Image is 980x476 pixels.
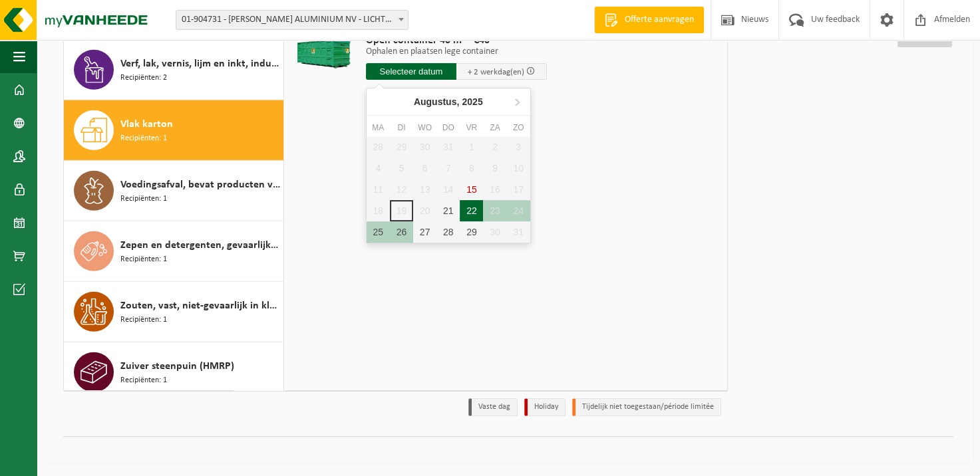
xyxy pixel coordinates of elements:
span: Open container 40 m³ - C40 [366,34,547,47]
li: Holiday [524,398,566,416]
span: Zepen en detergenten, gevaarlijk in kleinverpakking [120,237,280,253]
span: Zuiver steenpuin (HMRP) [120,358,234,374]
span: Recipiënten: 2 [120,72,167,84]
div: 22 [460,200,483,221]
div: wo [413,121,436,134]
button: Zuiver steenpuin (HMRP) Recipiënten: 1 [64,342,284,402]
div: 25 [367,221,390,243]
button: Vlak karton Recipiënten: 1 [64,100,284,161]
span: Zouten, vast, niet-gevaarlijk in kleinverpakking [120,298,280,314]
span: 01-904731 - REMI CLAEYS ALUMINIUM NV - LICHTERVELDE [176,11,408,29]
div: ma [367,121,390,134]
a: Offerte aanvragen [594,7,704,33]
input: Selecteer datum [366,63,456,80]
div: Augustus, [408,91,488,112]
div: do [436,121,460,134]
button: Voedingsafval, bevat producten van dierlijke oorsprong, onverpakt, categorie 3 Recipiënten: 1 [64,161,284,221]
button: Zouten, vast, niet-gevaarlijk in kleinverpakking Recipiënten: 1 [64,282,284,342]
div: vr [460,121,483,134]
span: Recipiënten: 1 [120,132,167,145]
span: Recipiënten: 1 [120,374,167,387]
span: Voedingsafval, bevat producten van dierlijke oorsprong, onverpakt, categorie 3 [120,177,280,193]
div: za [483,121,506,134]
div: di [390,121,413,134]
p: Ophalen en plaatsen lege container [366,47,547,57]
li: Vaste dag [468,398,518,416]
div: zo [507,121,530,134]
span: Recipiënten: 1 [120,314,167,326]
div: 27 [413,221,436,243]
span: Vlak karton [120,116,173,132]
span: Offerte aanvragen [621,13,697,27]
li: Tijdelijk niet toegestaan/période limitée [572,398,721,416]
span: Verf, lak, vernis, lijm en inkt, industrieel in kleinverpakking [120,56,280,72]
span: 01-904731 - REMI CLAEYS ALUMINIUM NV - LICHTERVELDE [176,10,408,30]
span: Recipiënten: 1 [120,253,167,266]
i: 2025 [462,97,482,106]
div: 21 [436,200,460,221]
button: Zepen en detergenten, gevaarlijk in kleinverpakking Recipiënten: 1 [64,221,284,282]
button: Verf, lak, vernis, lijm en inkt, industrieel in kleinverpakking Recipiënten: 2 [64,40,284,100]
div: 26 [390,221,413,243]
span: + 2 werkdag(en) [468,68,524,76]
div: 28 [436,221,460,243]
div: 29 [460,221,483,243]
span: Recipiënten: 1 [120,193,167,205]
